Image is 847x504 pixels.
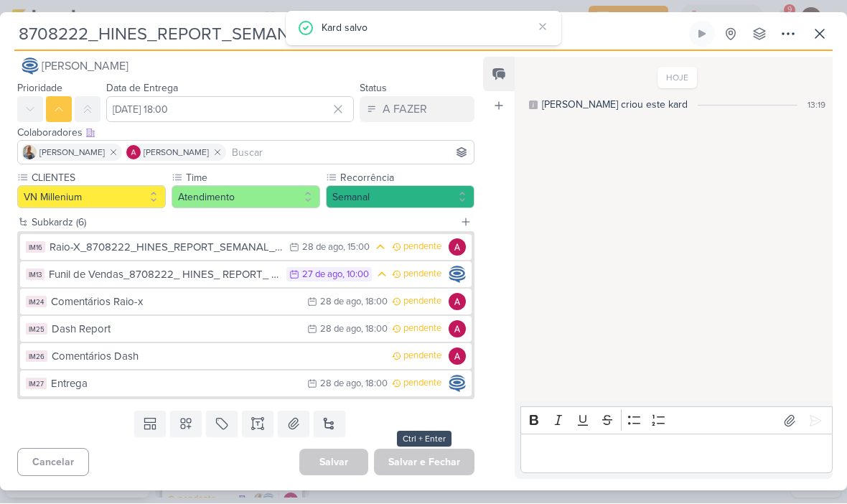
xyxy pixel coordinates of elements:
div: Raio-X_8708222_HINES_REPORT_SEMANAL_28.08 [50,240,282,256]
div: Ligar relógio [696,29,708,40]
div: 28 de ago [302,243,343,253]
div: IM26 [26,351,47,363]
button: A FAZER [360,97,474,123]
button: IM25 Dash Report 28 de ago , 18:00 pendente [20,317,472,342]
div: A FAZER [383,101,427,118]
div: IM16 [26,242,45,253]
div: Prioridade Média [374,241,387,255]
span: [PERSON_NAME] [144,146,209,159]
div: Colaboradores [17,126,474,141]
button: IM26 Comentários Dash pendente [20,344,472,370]
div: 27 de ago [302,271,342,280]
div: , 18:00 [361,325,388,335]
div: , 10:00 [342,271,369,280]
div: Entrega [51,376,300,393]
div: Ctrl + Enter [397,431,451,447]
div: IM13 [26,269,45,281]
div: 13:19 [808,99,825,112]
div: , 18:00 [361,298,388,307]
button: [PERSON_NAME] [17,54,474,80]
label: Time [184,171,320,186]
div: Subkardz (6) [32,215,454,230]
div: 28 de ago [320,380,361,389]
img: Caroline Traven De Andrade [449,266,466,284]
span: [PERSON_NAME] [39,146,105,159]
input: Buscar [229,144,471,162]
div: , 18:00 [361,380,388,389]
div: Comentários Raio-x [51,294,300,311]
button: Cancelar [17,449,89,477]
div: [PERSON_NAME] criou este kard [542,98,688,113]
span: [PERSON_NAME] [42,58,128,75]
label: CLIENTES [30,171,166,186]
div: IM24 [26,297,47,308]
label: Prioridade [17,83,62,95]
img: Caroline Traven De Andrade [449,375,466,393]
img: Alessandra Gomes [449,321,466,338]
button: IM16 Raio-X_8708222_HINES_REPORT_SEMANAL_28.08 28 de ago , 15:00 pendente [20,235,472,261]
img: Alessandra Gomes [449,294,466,311]
img: Caroline Traven De Andrade [22,58,39,75]
button: VN Millenium [17,186,166,209]
div: , 15:00 [343,243,370,253]
div: Prioridade Média [376,268,388,282]
label: Status [360,83,387,95]
img: Alessandra Gomes [449,239,466,256]
label: Recorrência [339,171,474,186]
button: IM13 Funil de Vendas_8708222_ HINES_ REPORT_ SEMANAL_ 28.08 27 de ago , 10:00 pendente [20,262,472,288]
div: 28 de ago [320,298,361,307]
div: 28 de ago [320,325,361,335]
img: Alessandra Gomes [449,348,466,365]
div: IM25 [26,324,47,335]
button: Semanal [326,186,474,209]
input: Kard Sem Título [14,22,686,47]
img: Alessandra Gomes [126,146,141,160]
button: Atendimento [172,186,320,209]
div: Dash Report [52,322,300,338]
div: Funil de Vendas_8708222_ HINES_ REPORT_ SEMANAL_ 28.08 [49,267,279,284]
img: Iara Santos [22,146,37,160]
div: Editor toolbar [520,407,833,435]
div: Editor editing area: main [520,434,833,474]
div: IM27 [26,378,47,390]
div: Kard salvo [322,20,533,36]
button: IM24 Comentários Raio-x 28 de ago , 18:00 pendente [20,289,472,315]
button: IM27 Entrega 28 de ago , 18:00 pendente [20,371,472,397]
div: Comentários Dash [52,349,385,365]
input: Select a date [106,97,354,123]
label: Data de Entrega [106,83,178,95]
